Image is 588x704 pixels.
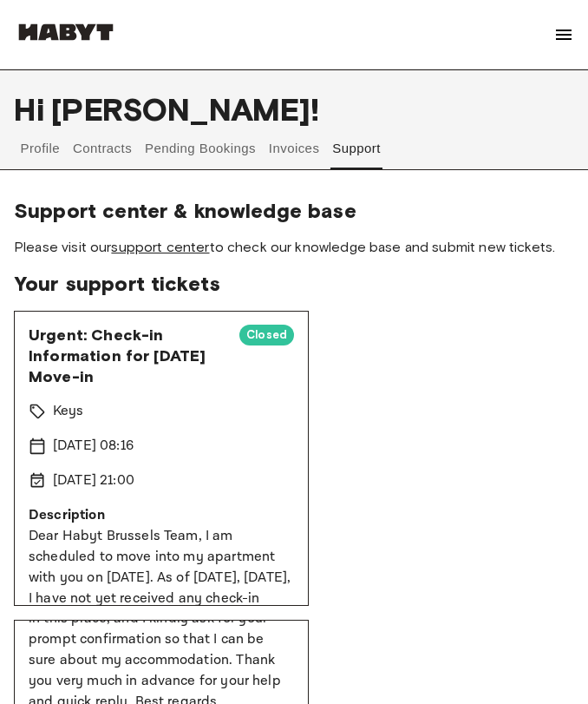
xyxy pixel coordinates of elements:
[53,401,84,422] p: Keys
[18,128,62,169] button: Profile
[71,128,134,169] button: Contracts
[29,505,294,526] p: Description
[14,271,574,297] span: Your support tickets
[14,198,574,224] span: Support center & knowledge base
[29,325,225,387] span: Urgent: Check-in Information for [DATE] Move-in
[51,91,319,128] span: [PERSON_NAME] !
[14,91,51,128] span: Hi
[111,239,209,255] a: support center
[239,326,294,344] span: Closed
[143,128,258,169] button: Pending Bookings
[53,470,134,491] p: [DATE] 21:00
[330,128,383,169] button: Support
[53,436,134,457] p: [DATE] 08:16
[14,128,574,169] div: user profile tabs
[14,23,118,41] img: Habyt
[266,128,321,169] button: Invoices
[14,238,574,257] span: Please visit our to check our knowledge base and submit new tickets.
